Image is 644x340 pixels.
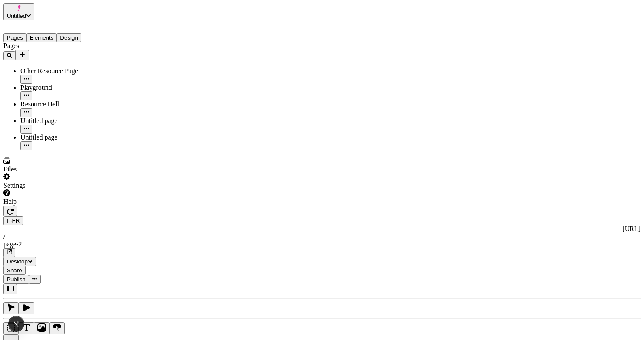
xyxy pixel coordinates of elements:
button: Publish [3,275,29,284]
button: Open locale picker [3,216,23,225]
button: Image [34,322,49,334]
button: Untitled [3,3,34,20]
div: Playground [20,84,106,91]
span: fr-FR [7,217,20,224]
span: Untitled [7,13,26,19]
div: / [3,233,641,240]
div: page-2 [3,240,641,248]
div: [URL] [3,225,641,233]
div: Untitled page [20,134,106,141]
span: Desktop [7,258,28,265]
button: Button [49,322,65,334]
div: Untitled page [20,117,106,125]
div: Pages [3,42,106,50]
div: Files [3,166,106,173]
div: Help [3,198,106,206]
div: Resource Hell [20,100,106,108]
button: Text [19,322,34,334]
button: Desktop [3,257,36,266]
button: Pages [3,33,26,42]
button: Box [3,322,19,334]
div: Settings [3,182,106,189]
button: Add new [15,50,29,60]
button: Design [57,33,81,42]
button: Share [3,266,26,275]
span: Publish [7,276,26,283]
span: Share [7,267,22,274]
button: Elements [26,33,57,42]
div: Other Resource Page [20,67,106,75]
